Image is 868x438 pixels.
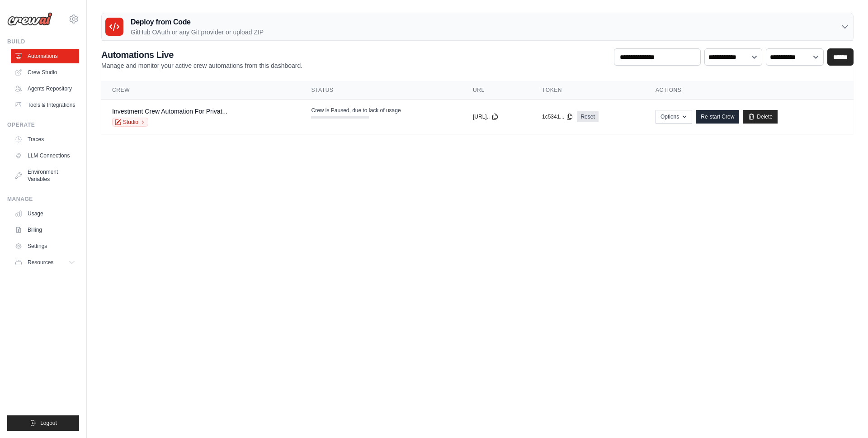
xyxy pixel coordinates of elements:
[531,81,645,100] th: Token
[11,81,79,96] a: Agents Repository
[743,110,778,124] a: Delete
[542,113,573,120] button: 1c5341...
[40,419,57,427] span: Logout
[696,110,739,124] a: Re-start Crew
[131,17,264,28] h3: Deploy from Code
[7,12,52,26] img: Logo
[7,195,79,203] div: Manage
[101,48,302,61] h2: Automations Live
[300,81,462,100] th: Status
[11,255,79,270] button: Resources
[577,111,598,122] a: Reset
[11,98,79,112] a: Tools & Integrations
[823,395,868,438] iframe: Chat Widget
[11,49,79,63] a: Automations
[11,206,79,221] a: Usage
[311,107,401,114] span: Crew is Paused, due to lack of usage
[7,415,79,431] button: Logout
[7,38,79,45] div: Build
[11,165,79,186] a: Environment Variables
[645,81,854,100] th: Actions
[7,121,79,129] div: Operate
[656,110,692,124] button: Options
[11,239,79,253] a: Settings
[11,132,79,147] a: Traces
[11,65,79,80] a: Crew Studio
[11,223,79,237] a: Billing
[101,81,300,100] th: Crew
[112,108,227,115] a: Investment Crew Automation For Privat...
[462,81,531,100] th: URL
[112,118,148,127] a: Studio
[11,148,79,163] a: LLM Connections
[101,61,302,70] p: Manage and monitor your active crew automations from this dashboard.
[131,28,264,37] p: GitHub OAuth or any Git provider or upload ZIP
[28,259,53,266] span: Resources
